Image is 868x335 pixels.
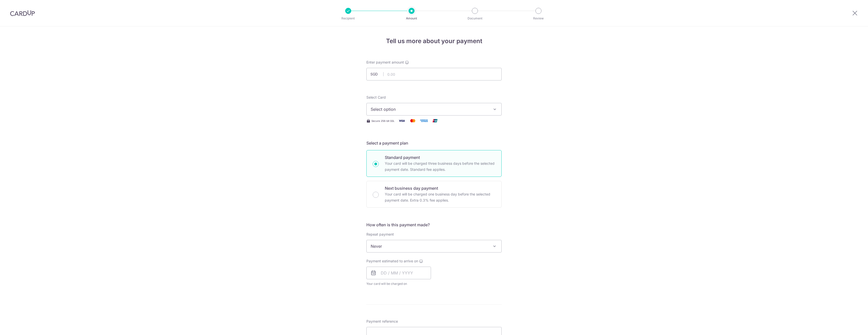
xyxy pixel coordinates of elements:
[835,320,863,332] iframe: Opens a widget where you can find more information
[371,106,488,112] span: Select option
[366,37,502,46] h4: Tell us more about your payment
[10,10,35,16] img: CardUp
[366,267,431,279] input: DD / MM / YYYY
[366,232,394,237] label: Repeat payment
[366,319,398,324] span: Payment reference
[366,68,502,80] input: 0.00
[366,140,502,146] h5: Select a payment plan
[430,118,440,124] img: Union Pay
[385,191,495,203] p: Your card will be charged one business day before the selected payment date. Extra 0.3% fee applies.
[367,240,501,252] span: Never
[366,281,431,286] span: Your card will be charged on
[397,118,407,124] img: Visa
[366,259,418,264] span: Payment estimated to arrive on
[385,185,495,191] p: Next business day payment
[366,60,404,65] span: Enter payment amount
[520,16,557,21] p: Review
[366,103,502,116] button: Select option
[366,240,502,253] span: Never
[370,72,384,77] span: SGD
[330,16,367,21] p: Recipient
[371,119,395,123] span: Secure 256-bit SSL
[385,160,495,173] p: Your card will be charged three business days before the selected payment date. Standard fee appl...
[385,154,495,160] p: Standard payment
[408,118,418,124] img: Mastercard
[456,16,494,21] p: Document
[393,16,430,21] p: Amount
[366,95,386,99] span: translation missing: en.payables.payment_networks.credit_card.summary.labels.select_card
[366,222,502,228] h5: How often is this payment made?
[419,118,429,124] img: American Express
